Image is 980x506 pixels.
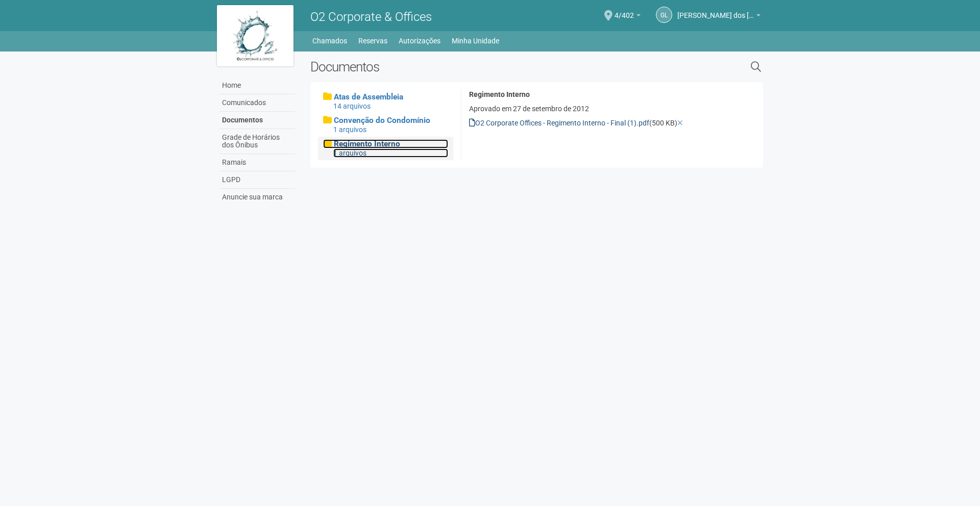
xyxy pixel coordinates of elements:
a: LGPD [219,171,295,189]
span: Convenção do Condomínio [334,116,430,125]
a: Home [219,77,295,94]
div: 1 arquivos [333,125,448,134]
span: 4/402 [615,2,634,19]
a: 4/402 [615,13,641,21]
span: O2 Corporate & Offices [310,10,432,24]
a: O2 Corporate Offices - Regimento Interno - Final (1).pdf [469,119,649,127]
a: [PERSON_NAME] dos [PERSON_NAME] [677,13,761,21]
a: Minha Unidade [452,34,499,48]
a: Documentos [219,112,295,129]
a: Excluir [677,119,683,127]
div: 14 arquivos [333,102,448,111]
a: Ramais [219,154,295,171]
a: Grade de Horários dos Ônibus [219,129,295,154]
a: Chamados [312,34,347,48]
h2: Documentos [310,59,646,74]
a: Comunicados [219,94,295,112]
div: (500 KB) [469,118,755,128]
span: Gabriel Lemos Carreira dos Reis [677,2,754,19]
a: GL [656,7,672,23]
div: 1 arquivos [333,148,448,158]
a: Anuncie sua marca [219,189,295,206]
span: Atas de Assembleia [334,92,403,102]
a: Convenção do Condomínio 1 arquivos [323,116,448,134]
img: logo.jpg [217,5,293,66]
p: Aprovado em 27 de setembro de 2012 [469,104,755,113]
span: Regimento Interno [334,139,400,148]
a: Atas de Assembleia 14 arquivos [323,92,448,111]
a: Reservas [358,34,387,48]
strong: Regimento Interno [469,90,530,98]
a: Autorizações [399,34,440,48]
a: Regimento Interno 1 arquivos [323,139,448,158]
